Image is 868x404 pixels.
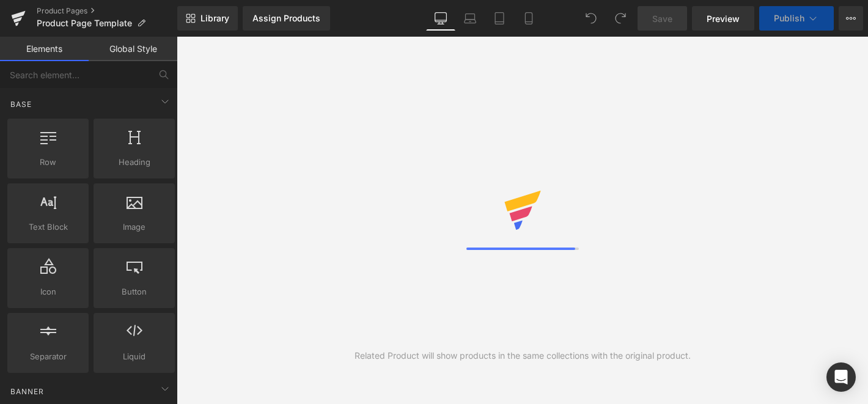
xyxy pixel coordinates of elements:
[707,12,740,25] span: Preview
[514,6,543,31] a: Mobile
[37,6,177,16] a: Product Pages
[652,12,672,25] span: Save
[774,13,804,23] span: Publish
[37,18,132,28] span: Product Page Template
[89,37,177,61] a: Global Style
[97,285,171,298] span: Button
[839,6,863,31] button: More
[11,285,85,298] span: Icon
[177,6,238,31] a: New Library
[426,6,455,31] a: Desktop
[608,6,633,31] button: Redo
[579,6,603,31] button: Undo
[485,6,514,31] a: Tablet
[11,350,85,363] span: Separator
[9,98,33,110] span: Base
[200,13,229,24] span: Library
[9,386,45,397] span: Banner
[11,156,85,169] span: Row
[759,6,834,31] button: Publish
[826,362,856,392] div: Open Intercom Messenger
[11,221,85,233] span: Text Block
[252,13,320,23] div: Assign Products
[97,156,171,169] span: Heading
[97,221,171,233] span: Image
[355,349,691,362] div: Related Product will show products in the same collections with the original product.
[692,6,754,31] a: Preview
[455,6,485,31] a: Laptop
[97,350,171,363] span: Liquid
